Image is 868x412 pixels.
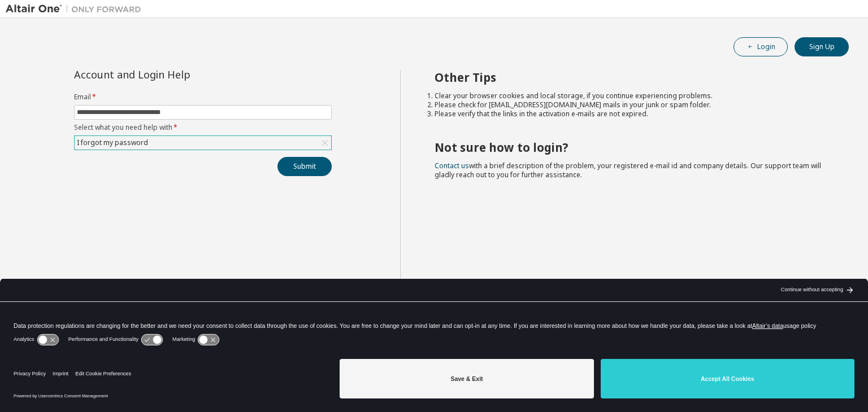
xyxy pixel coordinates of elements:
[734,37,788,56] button: Login
[75,136,331,150] div: I forgot my password
[795,37,849,56] button: Sign Up
[435,140,829,155] h2: Not sure how to login?
[74,93,332,102] label: Email
[435,91,829,100] li: Clear your browser cookies and local storage, if you continue experiencing problems.
[435,161,821,179] span: with a brief description of the problem, your registered e-mail id and company details. Our suppo...
[6,3,147,15] img: Altair One
[277,157,332,176] button: Submit
[435,100,829,109] li: Please check for [EMAIL_ADDRESS][DOMAIN_NAME] mails in your junk or spam folder.
[74,70,280,79] div: Account and Login Help
[435,70,829,85] h2: Other Tips
[435,109,829,119] li: Please verify that the links in the activation e-mails are not expired.
[75,137,150,149] div: I forgot my password
[74,123,332,132] label: Select what you need help with
[435,161,469,170] a: Contact us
